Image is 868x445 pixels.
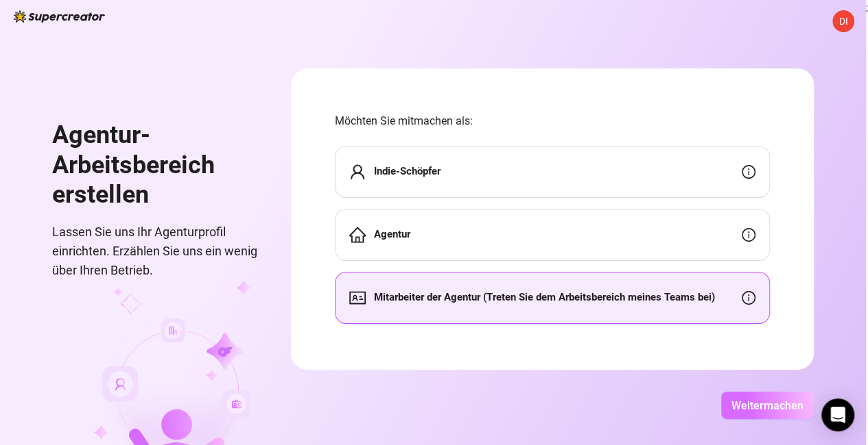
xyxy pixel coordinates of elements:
font: Indie-Schöpfer [374,165,441,177]
font: ; [866,2,868,13]
font: Mitarbeiter der Agentur (Treten Sie dem Arbeitsbereich meines Teams bei) [374,291,715,303]
button: Weitermachen [721,392,814,419]
font: Weitermachen [731,399,804,412]
font: DI [839,16,848,27]
div: Öffnen Sie den Intercom Messenger [821,398,854,431]
span: Info-Kreis [742,165,755,179]
font: Lassen Sie uns Ihr Agenturprofil einrichten. Erzählen Sie uns ein wenig über Ihren Betrieb. [52,225,257,278]
span: Info-Kreis [742,291,755,305]
img: Logo [14,10,105,23]
span: Personalausweis [349,290,366,306]
span: Info-Kreis [742,228,755,242]
font: Agentur-Arbeitsbereich erstellen [52,120,215,209]
font: Möchten Sie mitmachen als: [335,114,473,127]
span: heim [349,227,366,243]
font: Agentur [374,228,410,240]
span: Benutzer [349,164,366,180]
